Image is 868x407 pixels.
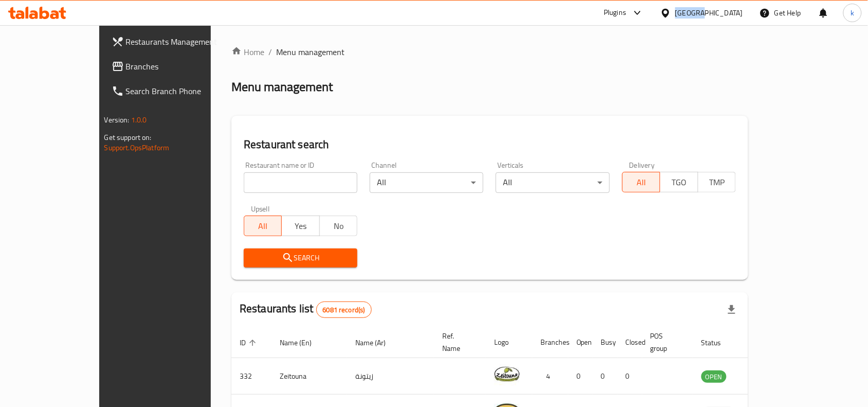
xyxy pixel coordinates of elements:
[701,371,727,383] span: OPEN
[604,7,626,19] div: Plugins
[240,301,372,318] h2: Restaurants list
[494,361,520,387] img: Zeitouna
[126,36,236,48] span: Restaurants Management
[593,358,618,395] td: 0
[496,172,609,193] div: All
[272,358,347,395] td: Zeitouna
[664,175,694,190] span: TGO
[316,302,372,318] div: Total records count
[103,79,244,103] a: Search Branch Phone
[251,205,270,213] label: Upsell
[442,330,474,355] span: Ref. Name
[660,172,698,192] button: TGO
[675,7,743,19] div: [GEOGRAPHIC_DATA]
[244,172,357,193] input: Search for restaurant name or ID..
[281,216,319,236] button: Yes
[702,175,732,190] span: TMP
[629,162,655,169] label: Delivery
[244,137,736,152] h2: Restaurant search
[103,29,244,54] a: Restaurants Management
[618,327,642,358] th: Closed
[231,46,748,58] nav: breadcrumb
[650,330,681,355] span: POS group
[286,219,315,234] span: Yes
[268,46,272,58] li: /
[276,46,345,58] span: Menu management
[104,141,170,154] a: Support.OpsPlatform
[568,358,593,395] td: 0
[593,327,618,358] th: Busy
[231,46,264,58] a: Home
[719,297,744,322] div: Export file
[355,337,399,349] span: Name (Ar)
[347,358,434,395] td: زيتونة
[244,249,357,268] button: Search
[240,337,259,349] span: ID
[244,216,282,236] button: All
[701,337,735,349] span: Status
[103,54,244,79] a: Branches
[104,131,152,144] span: Get support on:
[851,7,854,19] span: k
[231,79,333,95] h2: Menu management
[231,358,272,395] td: 332
[532,358,568,395] td: 4
[248,219,278,234] span: All
[698,172,736,192] button: TMP
[622,172,660,192] button: All
[486,327,532,358] th: Logo
[317,305,371,315] span: 6081 record(s)
[618,358,642,395] td: 0
[319,216,357,236] button: No
[370,172,483,193] div: All
[252,252,349,264] span: Search
[104,113,130,127] span: Version:
[568,327,593,358] th: Open
[126,85,236,97] span: Search Branch Phone
[324,219,353,234] span: No
[280,337,325,349] span: Name (En)
[701,370,727,383] div: OPEN
[131,113,147,127] span: 1.0.0
[627,175,656,190] span: All
[532,327,568,358] th: Branches
[126,60,236,73] span: Branches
